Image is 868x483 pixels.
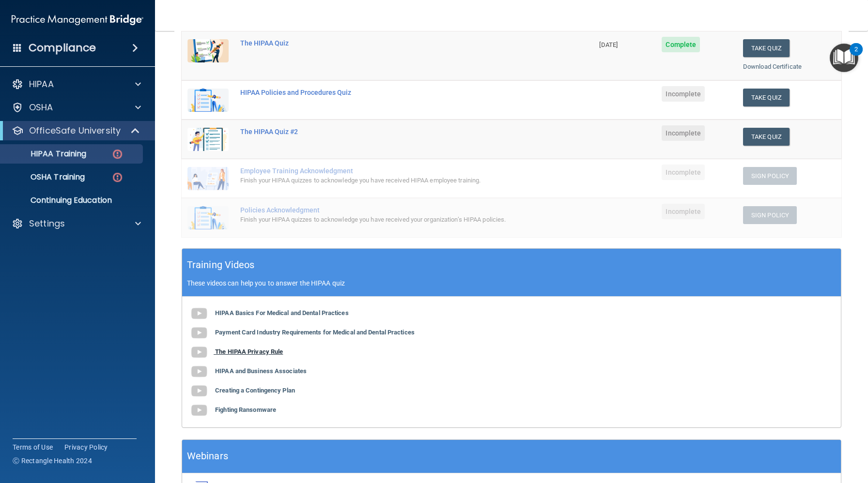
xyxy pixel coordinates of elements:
span: Incomplete [662,86,705,102]
div: Finish your HIPAA quizzes to acknowledge you have received your organization’s HIPAA policies. [240,214,545,226]
img: gray_youtube_icon.38fcd6cc.png [189,323,209,343]
div: The HIPAA Quiz [240,39,545,47]
span: Ⓒ Rectangle Health 2024 [13,456,92,466]
button: Sign Policy [743,206,797,224]
p: OSHA [29,102,53,113]
img: gray_youtube_icon.38fcd6cc.png [189,381,209,401]
span: Incomplete [662,165,705,180]
span: [DATE] [599,41,618,48]
button: Open Resource Center, 2 new notifications [830,44,858,72]
span: Incomplete [662,204,705,219]
div: The HIPAA Quiz #2 [240,128,545,136]
a: HIPAA [12,78,141,90]
button: Sign Policy [743,167,797,185]
a: Settings [12,218,141,229]
p: Continuing Education [6,196,139,205]
p: Settings [29,218,65,229]
button: Take Quiz [743,89,790,106]
a: Privacy Policy [64,442,108,452]
p: These videos can help you to answer the HIPAA quiz [187,279,836,287]
span: Complete [662,37,700,52]
div: 2 [854,49,858,62]
a: OSHA [12,102,141,113]
h5: Training Videos [187,257,255,273]
img: danger-circle.6113f641.png [111,171,124,183]
img: gray_youtube_icon.38fcd6cc.png [189,304,209,323]
b: Payment Card Industry Requirements for Medical and Dental Practices [215,329,415,336]
b: HIPAA and Business Associates [215,367,307,375]
img: danger-circle.6113f641.png [111,148,124,160]
b: Creating a Contingency Plan [215,387,295,394]
a: Download Certificate [743,63,802,70]
div: Employee Training Acknowledgment [240,167,545,175]
button: Take Quiz [743,128,790,146]
h5: Webinars [187,448,228,465]
p: HIPAA Training [6,149,86,159]
img: gray_youtube_icon.38fcd6cc.png [189,401,209,420]
img: gray_youtube_icon.38fcd6cc.png [189,343,209,362]
button: Take Quiz [743,39,790,57]
a: Terms of Use [13,442,53,452]
img: gray_youtube_icon.38fcd6cc.png [189,362,209,381]
div: Policies Acknowledgment [240,206,545,214]
b: The HIPAA Privacy Rule [215,348,283,355]
span: Incomplete [662,125,705,141]
a: OfficeSafe University [12,125,140,136]
p: OSHA Training [6,172,85,182]
p: HIPAA [29,78,54,90]
b: Fighting Ransomware [215,406,276,413]
b: HIPAA Basics For Medical and Dental Practices [215,309,349,317]
div: HIPAA Policies and Procedures Quiz [240,89,545,96]
div: Finish your HIPAA quizzes to acknowledge you have received HIPAA employee training. [240,175,545,186]
h4: Compliance [29,41,96,55]
iframe: Drift Widget Chat Controller [820,416,856,453]
img: PMB logo [12,10,143,30]
p: OfficeSafe University [29,125,121,136]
